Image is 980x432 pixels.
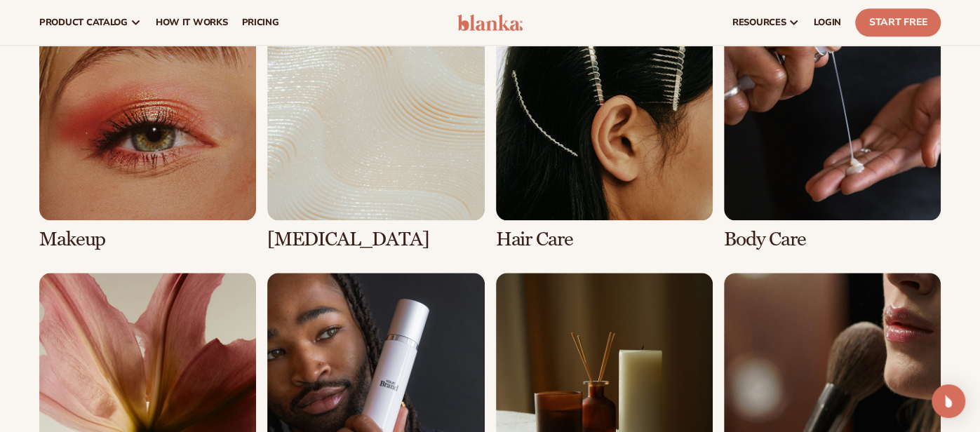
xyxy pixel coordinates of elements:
[814,17,841,28] span: LOGIN
[724,229,941,250] h3: Body Care
[39,17,128,28] span: product catalog
[855,8,941,36] a: Start Free
[732,17,786,28] span: resources
[241,17,278,28] span: pricing
[457,14,523,31] img: logo
[496,3,713,250] div: 3 / 8
[39,229,256,250] h3: Makeup
[267,229,484,250] h3: [MEDICAL_DATA]
[39,3,256,250] div: 1 / 8
[267,3,484,250] div: 2 / 8
[156,17,228,28] span: How It Works
[724,3,941,250] div: 4 / 8
[496,229,713,250] h3: Hair Care
[932,384,965,418] div: Open Intercom Messenger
